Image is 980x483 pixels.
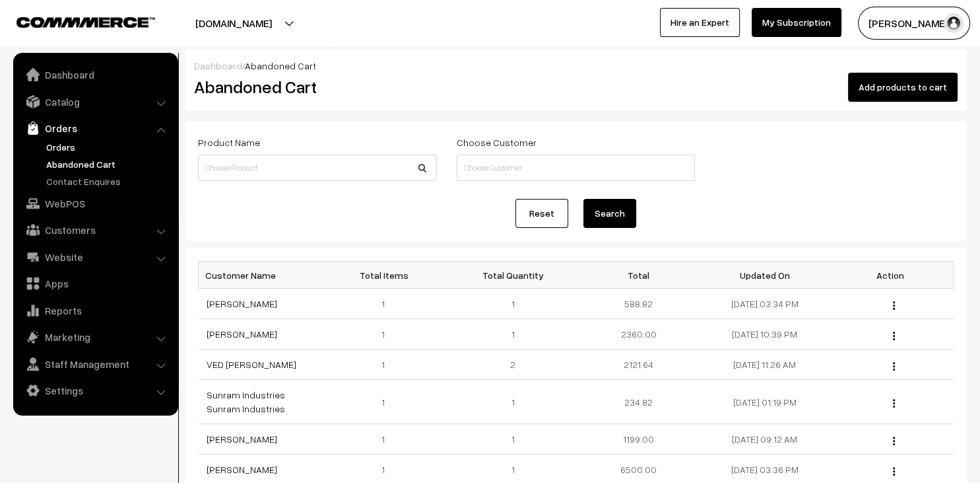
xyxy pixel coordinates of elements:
[450,380,576,424] td: 1
[16,218,174,242] a: Customers
[575,262,702,289] th: Total
[515,199,568,228] a: Reset
[575,350,702,380] td: 2121.64
[324,424,450,455] td: 1
[16,245,174,269] a: Website
[893,399,895,408] img: Menu
[324,380,450,424] td: 1
[893,362,895,371] img: Menu
[575,380,702,424] td: 234.82
[16,272,174,295] a: Apps
[207,464,277,475] a: [PERSON_NAME]
[198,135,260,149] label: Product Name
[16,17,155,27] img: COMMMERCE
[702,380,828,424] td: [DATE] 01:19 PM
[944,13,964,33] img: user
[583,199,636,228] button: Search
[16,325,174,349] a: Marketing
[324,319,450,350] td: 1
[16,63,174,87] a: Dashboard
[194,59,958,73] div: /
[893,437,895,445] img: Menu
[16,13,132,29] a: COMMMERCE
[194,77,436,97] h2: Abandoned Cart
[207,298,277,309] a: [PERSON_NAME]
[450,289,576,319] td: 1
[207,433,277,445] a: [PERSON_NAME]
[702,262,828,289] th: Updated On
[199,262,325,289] th: Customer Name
[450,424,576,455] td: 1
[457,135,537,149] label: Choose Customer
[450,319,576,350] td: 1
[324,289,450,319] td: 1
[575,424,702,455] td: 1199.00
[702,319,828,350] td: [DATE] 10:39 PM
[893,467,895,476] img: Menu
[752,8,841,37] a: My Subscription
[207,328,277,340] a: [PERSON_NAME]
[660,8,740,37] a: Hire an Expert
[848,73,958,102] button: Add products to cart
[16,379,174,402] a: Settings
[450,350,576,380] td: 2
[207,389,285,414] a: Sunram Industries Sunram Industries
[858,7,970,40] button: [PERSON_NAME]…
[16,192,174,215] a: WebPOS
[149,7,318,40] button: [DOMAIN_NAME]
[575,289,702,319] td: 588.82
[828,262,954,289] th: Action
[702,350,828,380] td: [DATE] 11:26 AM
[16,299,174,322] a: Reports
[198,155,437,181] input: Choose Product
[324,350,450,380] td: 1
[575,319,702,350] td: 2360.00
[43,140,174,154] a: Orders
[457,155,696,181] input: Choose Customer
[207,359,296,370] a: VED [PERSON_NAME]
[16,90,174,114] a: Catalog
[43,157,174,171] a: Abandoned Cart
[702,424,828,455] td: [DATE] 09:12 AM
[893,332,895,340] img: Menu
[450,262,576,289] th: Total Quantity
[43,174,174,188] a: Contact Enquires
[702,289,828,319] td: [DATE] 03:34 PM
[893,301,895,310] img: Menu
[194,60,242,71] a: Dashboard
[324,262,450,289] th: Total Items
[245,60,316,71] span: Abandoned Cart
[16,116,174,140] a: Orders
[16,352,174,376] a: Staff Management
